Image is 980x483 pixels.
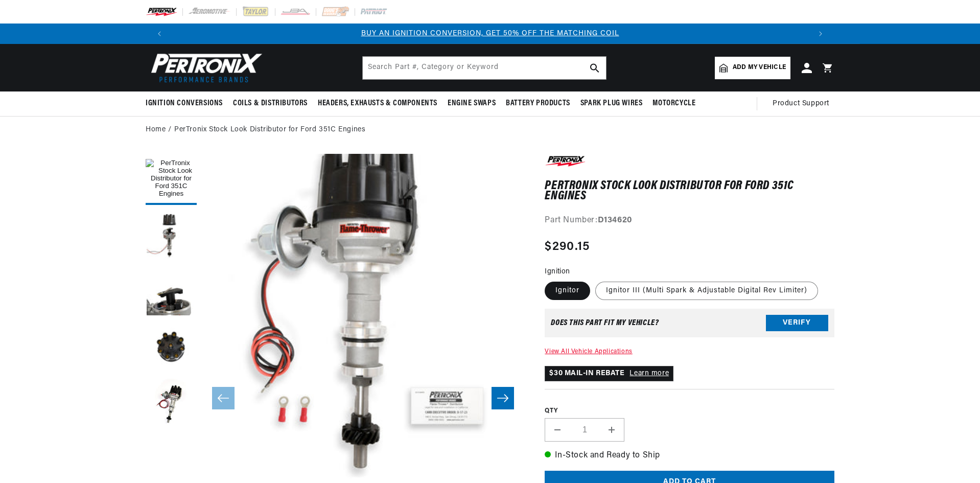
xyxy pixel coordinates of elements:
[363,57,606,79] input: Search Part #, Category or Keyword
[545,366,673,381] p: $30 MAIL-IN REBATE
[773,98,829,109] span: Product Support
[313,91,442,116] summary: Headers, Exhausts & Components
[545,181,834,202] h1: PerTronix Stock Look Distributor for Ford 351C Engines
[146,50,263,85] img: Pertronix
[170,28,810,39] div: Announcement
[580,98,643,109] span: Spark Plug Wires
[149,24,170,44] button: Translation missing: en.sections.announcements.previous_announcement
[146,154,197,205] button: Load image 1 in gallery view
[652,98,695,109] span: Motorcycle
[584,57,606,79] button: search button
[442,91,501,116] summary: Engine Swaps
[545,349,632,355] a: View All Vehicle Applications
[146,266,197,317] button: Load image 3 in gallery view
[228,91,313,116] summary: Coils & Distributors
[506,98,570,109] span: Battery Products
[233,98,308,109] span: Coils & Distributors
[733,63,786,73] span: Add my vehicle
[545,407,834,416] label: QTY
[629,370,669,377] a: Learn more
[492,387,514,409] button: Slide right
[170,28,810,39] div: 1 of 3
[575,91,648,116] summary: Spark Plug Wires
[212,387,235,409] button: Slide left
[146,124,834,135] nav: breadcrumbs
[146,124,166,135] a: Home
[146,210,197,261] button: Load image 2 in gallery view
[545,266,571,277] legend: Ignition
[647,91,701,116] summary: Motorcycle
[545,282,590,300] label: Ignitor
[120,24,860,44] slideshow-component: Translation missing: en.sections.announcements.announcement_bar
[501,91,575,116] summary: Battery Products
[545,449,834,463] p: In-Stock and Ready to Ship
[146,323,197,374] button: Load image 4 in gallery view
[146,379,197,430] button: Load image 5 in gallery view
[551,319,659,327] div: Does This part fit My vehicle?
[595,282,818,300] label: Ignitor III (Multi Spark & Adjustable Digital Rev Limiter)
[318,98,437,109] span: Headers, Exhausts & Components
[598,216,632,224] strong: D134620
[773,91,834,116] summary: Product Support
[146,91,228,116] summary: Ignition Conversions
[715,57,790,79] a: Add my vehicle
[545,238,590,256] span: $290.15
[174,124,365,135] a: PerTronix Stock Look Distributor for Ford 351C Engines
[766,315,828,331] button: Verify
[545,214,834,227] div: Part Number:
[810,24,831,44] button: Translation missing: en.sections.announcements.next_announcement
[361,30,619,37] a: BUY AN IGNITION CONVERSION, GET 50% OFF THE MATCHING COIL
[146,98,223,109] span: Ignition Conversions
[448,98,496,109] span: Engine Swaps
